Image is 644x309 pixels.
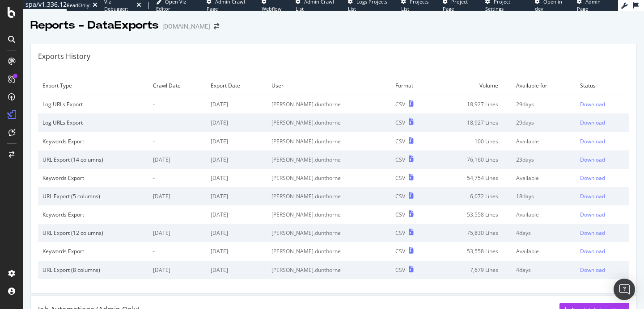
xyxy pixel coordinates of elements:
div: [DOMAIN_NAME] [162,22,210,31]
div: CSV [395,100,405,108]
div: Available [516,138,571,145]
td: 29 days [512,95,575,114]
td: [PERSON_NAME].dunthorne [267,95,391,114]
td: - [148,242,207,260]
a: Download [580,138,625,145]
div: Download [580,174,605,182]
td: Volume [434,76,512,95]
td: [DATE] [206,187,267,205]
div: CSV [395,119,405,126]
td: 75,830 Lines [434,224,512,242]
div: CSV [395,192,405,200]
td: - [148,169,207,187]
td: [DATE] [206,261,267,279]
div: URL Export (12 columns) [42,229,144,237]
div: Reports - DataExports [30,18,159,33]
td: [PERSON_NAME].dunthorne [267,261,391,279]
div: Available [516,211,571,218]
td: 7,679 Lines [434,261,512,279]
div: Keywords Export [42,211,144,218]
td: [PERSON_NAME].dunthorne [267,224,391,242]
td: 4 days [512,224,575,242]
a: Download [580,100,625,108]
td: [DATE] [206,113,267,132]
div: Download [580,211,605,218]
td: [DATE] [206,169,267,187]
a: Download [580,119,625,126]
td: 76,160 Lines [434,150,512,169]
div: Download [580,119,605,126]
td: User [267,76,391,95]
div: ReadOnly: [67,2,91,9]
div: Keywords Export [42,138,144,145]
a: Download [580,156,625,163]
td: [DATE] [148,150,207,169]
div: Log URLs Export [42,119,144,126]
td: 6,072 Lines [434,187,512,205]
div: Available [516,174,571,182]
div: CSV [395,229,405,237]
td: Format [391,76,434,95]
td: [PERSON_NAME].dunthorne [267,242,391,260]
td: - [148,205,207,224]
div: CSV [395,174,405,182]
div: Log URLs Export [42,100,144,108]
a: Download [580,211,625,218]
a: Download [580,247,625,255]
div: Open Intercom Messenger [614,279,635,300]
td: [PERSON_NAME].dunthorne [267,113,391,132]
td: - [148,113,207,132]
td: - [148,95,207,114]
td: [DATE] [206,205,267,224]
div: URL Export (5 columns) [42,192,144,200]
div: Keywords Export [42,174,144,182]
div: URL Export (14 columns) [42,156,144,163]
div: CSV [395,266,405,274]
span: Webflow [262,5,282,12]
td: [DATE] [206,242,267,260]
td: [PERSON_NAME].dunthorne [267,150,391,169]
a: Download [580,192,625,200]
td: [DATE] [206,132,267,150]
td: 23 days [512,150,575,169]
div: Keywords Export [42,247,144,255]
div: URL Export (8 columns) [42,266,144,274]
td: 18 days [512,187,575,205]
div: Download [580,100,605,108]
td: [PERSON_NAME].dunthorne [267,205,391,224]
a: Download [580,266,625,274]
div: Download [580,156,605,163]
td: 53,558 Lines [434,242,512,260]
div: Download [580,266,605,274]
td: [PERSON_NAME].dunthorne [267,187,391,205]
td: 100 Lines [434,132,512,150]
td: 53,558 Lines [434,205,512,224]
td: Export Date [206,76,267,95]
div: CSV [395,247,405,255]
td: Crawl Date [148,76,207,95]
td: [DATE] [206,150,267,169]
td: 18,927 Lines [434,95,512,114]
td: [DATE] [206,224,267,242]
td: [DATE] [206,95,267,114]
td: - [148,132,207,150]
div: Download [580,138,605,145]
td: [DATE] [148,187,207,205]
div: Download [580,247,605,255]
td: 54,754 Lines [434,169,512,187]
a: Download [580,229,625,237]
td: Status [576,76,629,95]
td: Export Type [38,76,148,95]
td: [DATE] [148,261,207,279]
td: 4 days [512,261,575,279]
div: Available [516,247,571,255]
div: arrow-right-arrow-left [214,23,219,29]
td: 18,927 Lines [434,113,512,132]
td: Available for [512,76,575,95]
td: 29 days [512,113,575,132]
div: CSV [395,138,405,145]
div: CSV [395,156,405,163]
td: [DATE] [148,224,207,242]
div: CSV [395,211,405,218]
a: Download [580,174,625,182]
